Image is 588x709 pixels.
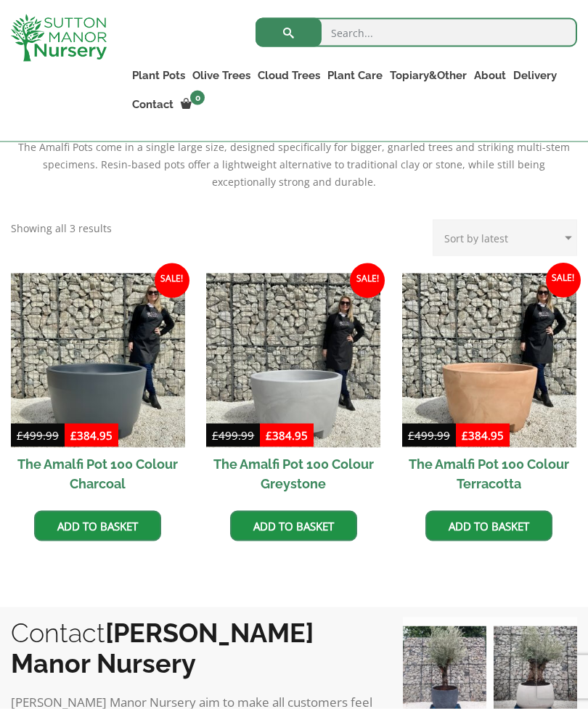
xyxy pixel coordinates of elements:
[425,511,552,541] a: Add to basket: “The Amalfi Pot 100 Colour Terracotta”
[510,65,560,86] a: Delivery
[155,263,189,298] span: Sale!
[17,428,23,443] span: £
[190,91,205,105] span: 0
[11,15,107,62] img: logo
[433,220,577,256] select: Shop order
[256,18,577,47] input: Search...
[206,274,380,500] a: Sale! The Amalfi Pot 100 Colour Greystone
[230,511,357,541] a: Add to basket: “The Amalfi Pot 100 Colour Greystone”
[324,65,386,86] a: Plant Care
[128,65,189,86] a: Plant Pots
[11,139,577,191] p: The Amalfi Pots come in a single large size, designed specifically for bigger, gnarled trees and ...
[70,428,113,443] bdi: 384.95
[206,274,380,448] img: The Amalfi Pot 100 Colour Greystone
[70,428,77,443] span: £
[402,448,576,500] h2: The Amalfi Pot 100 Colour Terracotta
[11,618,314,679] b: [PERSON_NAME] Manor Nursery
[189,65,254,86] a: Olive Trees
[350,263,385,298] span: Sale!
[266,428,308,443] bdi: 384.95
[266,428,272,443] span: £
[254,65,324,86] a: Cloud Trees
[17,428,59,443] bdi: 499.99
[408,428,450,443] bdi: 499.99
[470,65,510,86] a: About
[11,448,185,500] h2: The Amalfi Pot 100 Colour Charcoal
[177,94,209,115] a: 0
[212,428,219,443] span: £
[34,511,161,541] a: Add to basket: “The Amalfi Pot 100 Colour Charcoal”
[11,618,374,679] h2: Contact
[11,274,185,500] a: Sale! The Amalfi Pot 100 Colour Charcoal
[462,428,504,443] bdi: 384.95
[206,448,380,500] h2: The Amalfi Pot 100 Colour Greystone
[11,220,112,237] p: Showing all 3 results
[546,263,581,298] span: Sale!
[402,274,576,500] a: Sale! The Amalfi Pot 100 Colour Terracotta
[128,94,177,115] a: Contact
[462,428,468,443] span: £
[386,65,470,86] a: Topiary&Other
[212,428,254,443] bdi: 499.99
[408,428,415,443] span: £
[402,274,576,448] img: The Amalfi Pot 100 Colour Terracotta
[11,274,185,448] img: The Amalfi Pot 100 Colour Charcoal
